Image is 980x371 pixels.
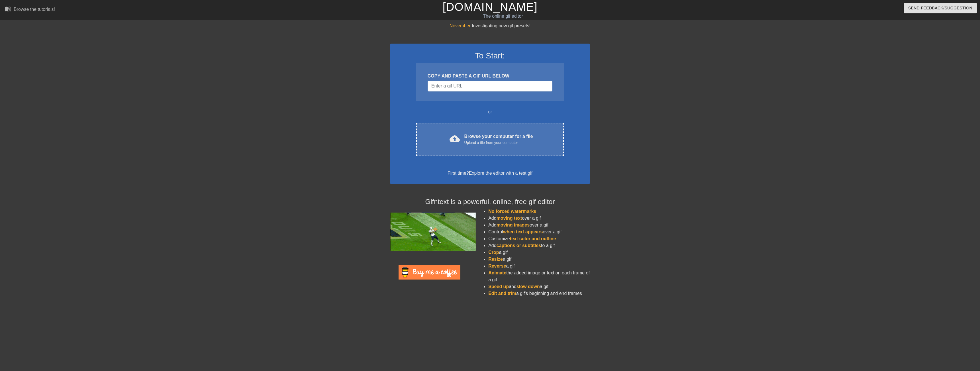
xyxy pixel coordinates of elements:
[488,291,516,296] span: Edit and trim
[908,5,972,12] span: Send Feedback/Suggestion
[488,235,590,242] li: Customize
[14,7,55,12] div: Browse the tutorials!
[488,270,590,283] li: the added image or text on each frame of a gif
[450,23,472,28] span: November:
[390,198,590,206] h4: Gifntext is a powerful, online, free gif editor
[497,243,541,248] span: captions or subtitles
[450,134,460,144] span: cloud_upload
[488,215,590,222] li: Add over a gif
[497,216,522,221] span: moving text
[488,250,499,255] span: Crop
[488,283,590,290] li: and a gif
[488,264,506,268] span: Reverse
[488,284,509,289] span: Speed up
[488,229,590,235] li: Control over a gif
[398,170,582,177] div: First time?
[405,109,575,115] div: or
[488,209,536,214] span: No forced watermarks
[398,51,582,61] h3: To Start:
[5,5,55,14] a: Browse the tutorials!
[442,1,537,13] a: [DOMAIN_NAME]
[488,242,590,249] li: Add to a gif
[399,265,460,280] img: Buy Me A Coffee
[904,3,977,13] button: Send Feedback/Suggestion
[464,133,533,146] div: Browse your computer for a file
[488,263,590,270] li: a gif
[469,171,532,176] a: Explore the editor with a test gif
[330,13,677,20] div: The online gif editor
[464,140,533,146] div: Upload a file from your computer
[488,257,503,262] span: Resize
[516,284,540,289] span: slow down
[488,270,506,275] span: Animate
[497,223,530,227] span: moving images
[503,229,543,234] span: when text appears
[428,73,552,79] div: COPY AND PASTE A GIF URL BELOW
[488,249,590,256] li: a gif
[428,81,552,91] input: Username
[488,256,590,263] li: a gif
[488,290,590,297] li: a gif's beginning and end frames
[488,222,590,229] li: Add over a gif
[390,213,476,251] img: football_small.gif
[510,236,556,241] span: text color and outline
[390,23,590,29] div: Investigating new gif presets!
[5,5,11,12] span: menu_book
